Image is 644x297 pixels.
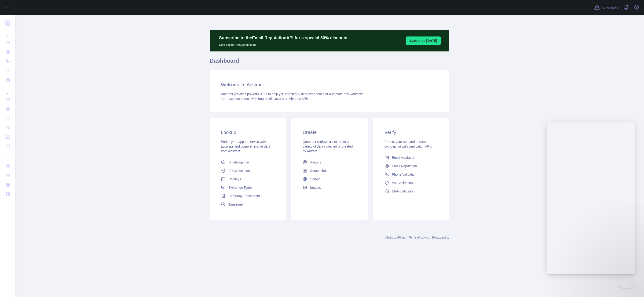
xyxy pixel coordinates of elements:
[210,57,449,68] h1: Dashboard
[219,158,276,167] a: IP Intelligence
[383,187,440,196] a: IBAN Validation
[547,122,635,274] iframe: Help Scout Beacon - Live Chat, Contact Form, and Knowledge Base
[383,170,440,179] a: Phone Validation
[392,155,415,160] span: Email Validation
[383,162,440,170] a: Email Reputation
[219,175,276,183] a: Holidays
[406,36,441,45] button: Subscribe [DATE]
[221,97,309,101] span: Your account comes with across all Abstract APIs.
[228,194,260,198] span: Company Enrichment
[221,92,363,96] span: Abstract provides powerful APIs to help you enrich any user experience or automate any workflow.
[228,168,250,173] span: IP Geolocation
[219,41,348,47] p: Offer expires on September 1st.
[303,140,353,153] span: Create or retrieve assets from a variety of data collected or created by Abtract
[392,172,417,177] span: Phone Validation
[392,164,417,168] span: Email Reputation
[593,4,620,11] button: Invite users
[310,177,320,181] span: Scrape
[221,129,274,136] h3: Lookup
[310,160,321,165] span: Avatars
[303,129,356,136] h3: Create
[310,185,321,190] span: Images
[392,181,413,185] span: VAT Validation
[301,158,358,167] a: Avatars
[385,236,406,239] a: Abstract API Inc.
[221,140,270,153] span: Enrich your app or service with accurate and comprehensive data from Abstract
[228,185,252,190] span: Exchange Rates
[258,97,274,101] span: free credits
[228,160,249,165] span: IP Intelligence
[228,202,243,207] span: Timezone
[4,152,11,161] div: ...
[383,179,440,187] a: VAT Validation
[301,183,358,192] a: Images
[219,183,276,192] a: Exchange Rates
[228,177,241,181] span: Holidays
[432,236,449,239] a: Privacy policy
[384,140,432,148] span: Protect your app and ensure compliance with verification APIs
[219,192,276,200] a: Company Enrichment
[392,189,415,194] span: IBAN Validation
[4,28,11,37] div: ...
[409,236,429,239] a: Terms of service
[384,129,438,136] h3: Verify
[301,175,358,183] a: Scrape
[221,81,438,88] h3: Welcome to Abstract.
[383,153,440,162] a: Email Validation
[601,5,619,10] span: Invite users
[4,85,11,94] div: ...
[219,167,276,175] a: IP Geolocation
[301,167,358,175] a: Screenshot
[219,200,276,209] a: Timezone
[219,35,348,41] p: Subscribe to the Email Reputation API for a special 30 % discount
[618,278,635,288] iframe: Help Scout Beacon - Close
[310,168,327,173] span: Screenshot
